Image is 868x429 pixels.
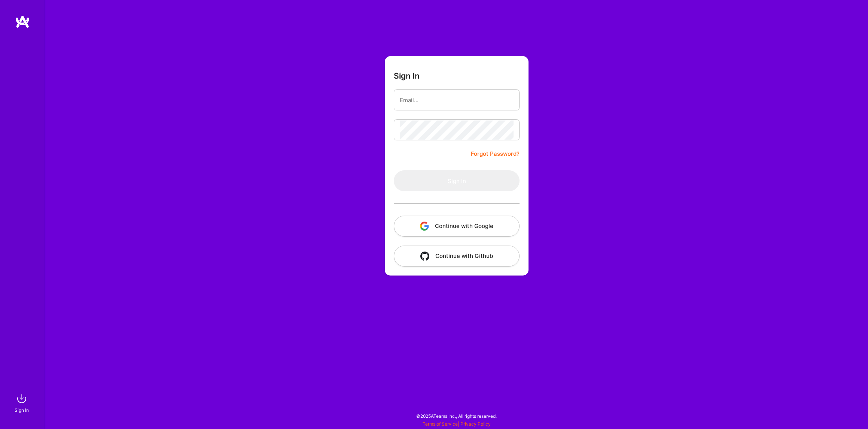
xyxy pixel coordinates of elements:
a: sign inSign In [16,391,29,414]
span: | [423,421,491,427]
img: logo [15,15,30,28]
input: Email... [400,91,514,110]
a: Privacy Policy [460,421,491,427]
div: Sign In [15,406,29,414]
div: © 2025 ATeams Inc., All rights reserved. [45,407,868,425]
a: Forgot Password? [471,149,520,158]
button: Continue with Google [394,216,520,237]
h3: Sign In [394,71,420,80]
button: Sign In [394,170,520,191]
img: icon [420,252,429,261]
a: Terms of Service [423,421,458,427]
img: icon [420,222,429,231]
img: sign in [14,391,29,406]
button: Continue with Github [394,246,520,267]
